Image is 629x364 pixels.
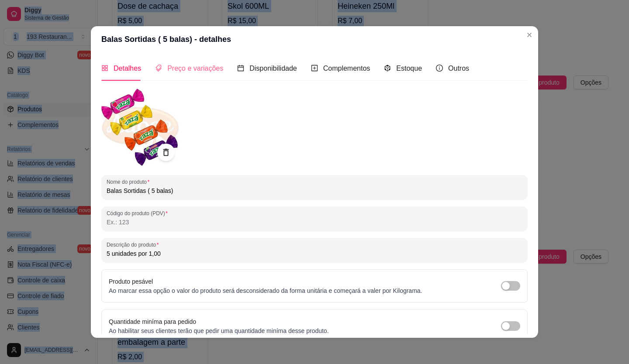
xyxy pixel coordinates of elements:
input: Nome do produto [107,186,522,195]
span: Estoque [396,65,422,72]
input: Código do produto (PDV) [107,218,522,227]
header: Balas Sortidas ( 5 balas) - detalhes [91,26,538,52]
label: Nome do produto [107,178,152,185]
button: Close [522,28,536,42]
span: Complementos [323,65,370,72]
span: tags [155,65,162,72]
span: Detalhes [114,65,141,72]
label: Código do produto (PDV) [107,209,171,217]
span: Preço e variações [167,65,223,72]
p: Ao marcar essa opção o valor do produto será desconsiderado da forma unitária e começará a valer ... [109,286,422,295]
span: Outros [448,65,469,72]
label: Descrição do produto [107,241,162,248]
img: produto [101,88,180,166]
input: Descrição do produto [107,249,522,258]
span: plus-square [311,65,318,72]
span: info-circle [436,65,443,72]
label: Produto pesável [109,278,153,285]
label: Quantidade miníma para pedido [109,318,196,325]
span: calendar [237,65,244,72]
span: appstore [101,65,108,72]
p: Ao habilitar seus clientes terão que pedir uma quantidade miníma desse produto. [109,326,329,335]
span: code-sandbox [384,65,391,72]
span: Disponibilidade [249,65,297,72]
